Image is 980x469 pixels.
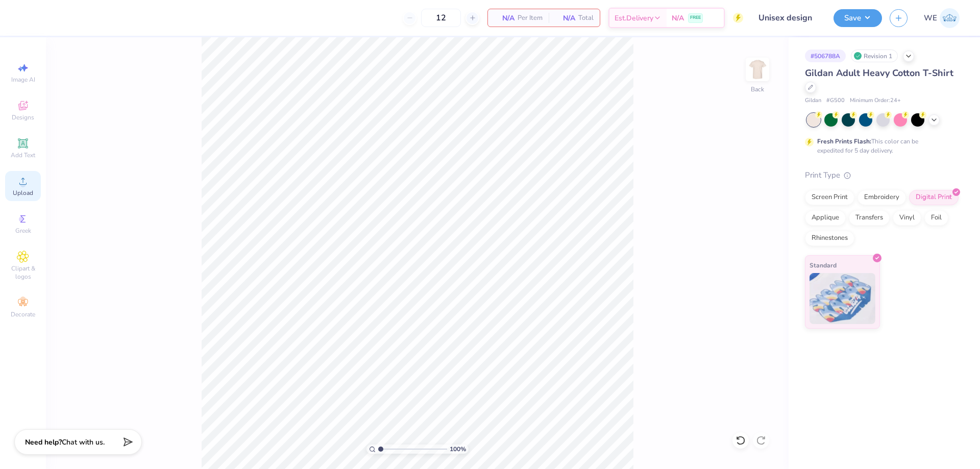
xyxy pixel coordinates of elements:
span: FREE [690,14,701,21]
img: Werrine Empeynado [940,8,960,28]
div: Transfers [849,210,890,226]
span: WE [924,12,937,24]
img: Standard [810,273,875,324]
input: Untitled Design [751,8,826,28]
span: Decorate [11,310,35,318]
img: Back [747,59,768,80]
div: Rhinestones [805,231,854,246]
span: N/A [494,13,514,23]
span: Minimum Order: 24 + [850,96,901,105]
span: # G500 [826,96,845,105]
span: Clipart & logos [5,264,41,281]
div: Screen Print [805,190,854,205]
strong: Fresh Prints Flash: [817,137,871,145]
span: Gildan [805,96,821,105]
span: N/A [672,13,684,23]
span: Chat with us. [62,437,105,447]
div: Vinyl [893,210,921,226]
span: Standard [810,260,837,270]
span: Image AI [11,76,35,84]
span: Est. Delivery [615,13,653,23]
div: Revision 1 [851,50,898,62]
span: N/A [555,13,575,23]
span: 100 % [450,445,466,454]
input: – – [421,9,461,27]
span: Designs [12,113,34,121]
div: Applique [805,210,846,226]
strong: Need help? [25,437,62,447]
div: # 506788A [805,50,846,62]
div: Print Type [805,169,960,181]
div: Back [751,85,764,94]
div: Digital Print [909,190,959,205]
div: Foil [924,210,948,226]
span: Greek [15,227,31,235]
span: Upload [13,189,33,197]
span: Add Text [11,151,35,159]
span: Per Item [518,13,543,23]
a: WE [924,8,960,28]
button: Save [834,9,882,27]
div: Embroidery [857,190,906,205]
span: Gildan Adult Heavy Cotton T-Shirt [805,67,953,79]
div: This color can be expedited for 5 day delivery. [817,137,943,155]
span: Total [578,13,594,23]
